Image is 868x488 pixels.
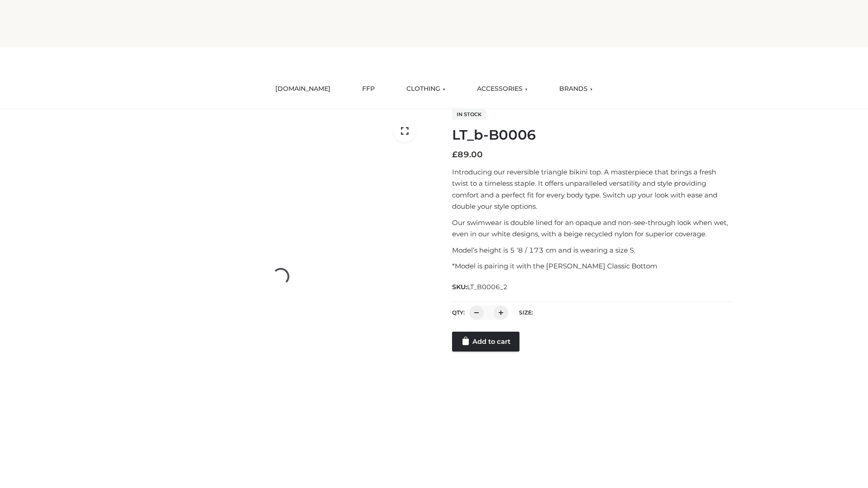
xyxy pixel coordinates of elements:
a: [DOMAIN_NAME] [269,79,337,99]
p: Our swimwear is double lined for an opaque and non-see-through look when wet, even in our white d... [452,217,734,240]
span: LT_B0006_2 [467,283,508,291]
a: Add to cart [452,332,519,352]
a: FFP [355,79,382,99]
p: Model’s height is 5 ‘8 / 173 cm and is wearing a size S. [452,244,734,256]
a: CLOTHING [400,79,452,99]
label: Size: [519,309,533,316]
p: Introducing our reversible triangle bikini top. A masterpiece that brings a fresh twist to a time... [452,166,734,212]
span: SKU: [452,282,509,292]
p: *Model is pairing it with the [PERSON_NAME] Classic Bottom [452,260,734,272]
label: QTY: [452,309,465,316]
a: ACCESSORIES [470,79,534,99]
span: £ [452,150,458,160]
span: In stock [452,109,486,120]
h1: LT_b-B0006 [452,127,734,143]
a: BRANDS [552,79,599,99]
bdi: 89.00 [452,150,483,160]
